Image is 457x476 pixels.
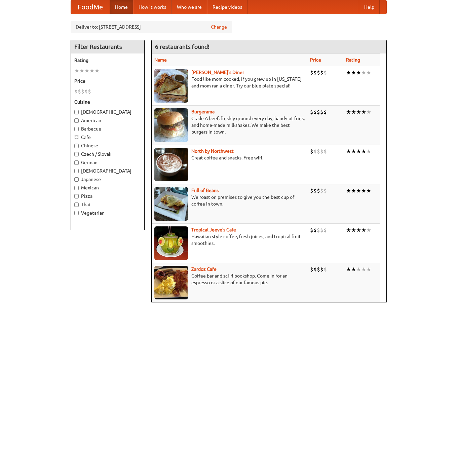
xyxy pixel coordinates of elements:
[313,108,317,116] li: $
[74,176,141,183] label: Japanese
[191,70,244,75] a: [PERSON_NAME]'s Diner
[74,159,141,166] label: German
[356,148,361,155] li: ★
[74,99,141,105] h5: Cuisine
[356,69,361,76] li: ★
[154,154,305,161] p: Great coffee and snacks. Free wifi.
[154,69,188,103] img: sallys.jpg
[310,148,313,155] li: $
[346,148,351,155] li: ★
[74,160,79,165] input: German
[191,148,234,154] b: North by Northwest
[84,67,89,74] li: ★
[74,201,141,208] label: Thai
[351,69,356,76] li: ★
[323,69,327,76] li: $
[191,188,219,193] a: Full of Beans
[74,177,79,182] input: Japanese
[366,226,371,234] li: ★
[74,152,79,156] input: Czech / Slovak
[313,226,317,234] li: $
[74,184,141,191] label: Mexican
[351,148,356,155] li: ★
[351,226,356,234] li: ★
[320,148,323,155] li: $
[154,76,305,89] p: Food like mom cooked, if you grew up in [US_STATE] and mom ran a diner. Try our blue plate special!
[74,168,141,174] label: [DEMOGRAPHIC_DATA]
[89,67,94,74] li: ★
[317,226,320,234] li: $
[207,0,247,14] a: Recipe videos
[191,227,236,232] a: Tropical Jeeve's Cafe
[313,266,317,273] li: $
[88,88,91,95] li: $
[320,69,323,76] li: $
[71,40,144,53] h4: Filter Restaurants
[323,148,327,155] li: $
[154,187,188,221] img: beans.jpg
[74,135,79,140] input: Cafe
[313,187,317,194] li: $
[323,187,327,194] li: $
[110,0,133,14] a: Home
[74,142,141,149] label: Chinese
[320,187,323,194] li: $
[74,127,79,131] input: Barbecue
[310,69,313,76] li: $
[346,57,360,63] a: Rating
[313,148,317,155] li: $
[317,69,320,76] li: $
[191,266,217,272] b: Zardoz Cafe
[366,148,371,155] li: ★
[74,117,141,124] label: American
[351,266,356,273] li: ★
[74,169,79,173] input: [DEMOGRAPHIC_DATA]
[356,108,361,116] li: ★
[81,88,84,95] li: $
[191,109,215,114] a: Burgerama
[211,24,227,30] a: Change
[359,0,380,14] a: Help
[79,67,84,74] li: ★
[317,108,320,116] li: $
[154,266,188,299] img: zardoz.jpg
[317,148,320,155] li: $
[361,266,366,273] li: ★
[310,108,313,116] li: $
[154,226,188,260] img: jeeves.jpg
[351,108,356,116] li: ★
[74,144,79,148] input: Chinese
[154,108,188,142] img: burgerama.jpg
[154,57,167,63] a: Name
[317,187,320,194] li: $
[310,226,313,234] li: $
[361,108,366,116] li: ★
[84,88,88,95] li: $
[351,187,356,194] li: ★
[74,193,141,199] label: Pizza
[320,226,323,234] li: $
[74,109,141,115] label: [DEMOGRAPHIC_DATA]
[323,226,327,234] li: $
[356,187,361,194] li: ★
[74,118,79,123] input: American
[346,187,351,194] li: ★
[154,272,305,286] p: Coffee bar and sci-fi bookshop. Come in for an espresso or a slice of our famous pie.
[356,226,361,234] li: ★
[154,148,188,181] img: north.jpg
[310,266,313,273] li: $
[320,108,323,116] li: $
[346,108,351,116] li: ★
[361,69,366,76] li: ★
[361,226,366,234] li: ★
[74,210,141,216] label: Vegetarian
[361,187,366,194] li: ★
[74,211,79,215] input: Vegetarian
[74,88,78,95] li: $
[94,67,100,74] li: ★
[346,226,351,234] li: ★
[71,0,110,14] a: FoodMe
